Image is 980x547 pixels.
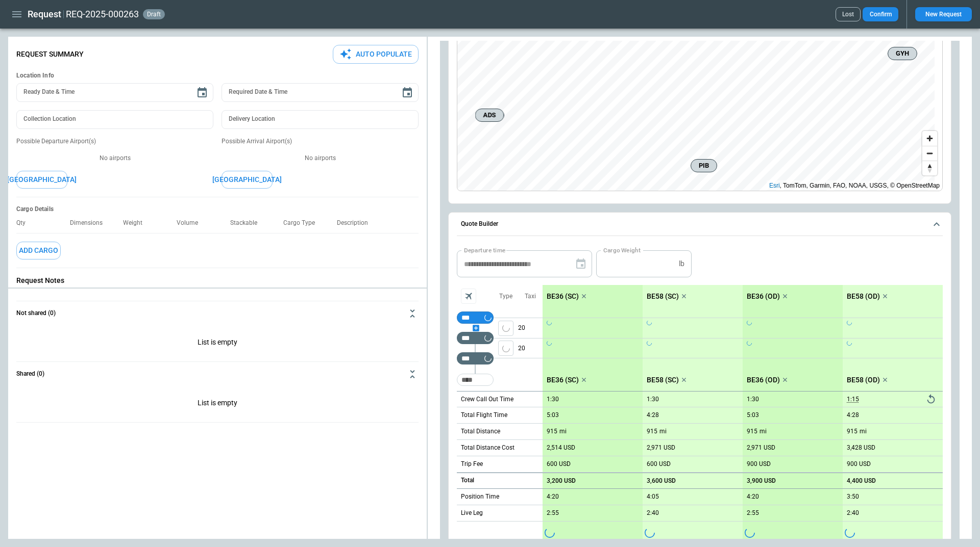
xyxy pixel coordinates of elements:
[547,411,559,419] p: 5:03
[333,45,419,64] button: Auto Populate
[457,374,494,386] div: Too short
[747,292,780,301] p: BE36 (OD)
[16,137,213,146] p: Possible Departure Airport(s)
[70,219,111,227] p: Dimensions
[547,509,559,517] p: 2:55
[461,289,476,304] span: Aircraft selection
[547,292,579,301] p: BE36 (SC)
[525,292,536,301] p: Taxi
[923,392,939,407] button: Reset
[860,427,867,436] p: mi
[222,137,419,146] p: Possible Arrival Airport(s)
[461,492,499,501] p: Position Time
[480,110,500,120] span: ADS
[457,250,943,544] div: Quote Builder
[16,242,61,259] button: Add Cargo
[922,161,937,175] button: Reset bearing to north
[461,221,498,227] h6: Quote Builder
[16,326,419,361] p: List is empty
[457,332,494,344] div: Too short
[695,161,713,171] span: PIB
[847,493,859,501] p: 3:50
[16,171,67,189] button: [GEOGRAPHIC_DATA]
[647,444,675,452] p: 2,971 USD
[747,509,759,517] p: 2:55
[457,213,943,236] button: Quote Builder
[863,7,898,21] button: Confirm
[747,460,771,468] p: 900 USD
[461,460,483,468] p: Trip Fee
[847,460,871,468] p: 900 USD
[498,341,513,356] span: Type of sector
[647,411,659,419] p: 4:28
[16,50,84,59] p: Request Summary
[16,301,419,326] button: Not shared (0)
[464,246,506,254] label: Departure time
[457,352,494,364] div: Too short
[461,395,513,404] p: Crew Call Out Time
[547,460,571,468] p: 600 USD
[222,171,273,189] button: [GEOGRAPHIC_DATA]
[647,428,657,435] p: 915
[397,83,418,103] button: Choose date
[457,311,494,324] div: Too short
[16,386,419,422] div: Not shared (0)
[747,428,757,435] p: 915
[498,341,513,356] button: left aligned
[559,427,567,436] p: mi
[16,386,419,422] p: List is empty
[547,396,559,403] p: 1:30
[498,321,513,336] button: left aligned
[647,509,659,517] p: 2:40
[461,427,500,436] p: Total Distance
[759,427,767,436] p: mi
[847,396,859,403] p: 1:15
[647,292,679,301] p: BE58 (SC)
[647,460,671,468] p: 600 USD
[847,509,859,517] p: 2:40
[747,396,759,403] p: 1:30
[892,48,913,59] span: GYH
[747,493,759,501] p: 4:20
[647,376,679,384] p: BE58 (SC)
[922,131,937,146] button: Zoom in
[192,83,212,103] button: Choose date
[747,411,759,419] p: 5:03
[547,444,575,452] p: 2,514 USD
[922,146,937,161] button: Zoom out
[847,292,880,301] p: BE58 (OD)
[177,219,206,227] p: Volume
[16,154,213,163] p: No airports
[543,285,943,544] div: scrollable content
[461,477,474,484] h6: Total
[457,28,935,191] canvas: Map
[747,477,776,485] p: 3,900 USD
[461,509,483,517] p: Live Leg
[547,376,579,384] p: BE36 (SC)
[847,376,880,384] p: BE58 (OD)
[16,276,419,285] p: Request Notes
[461,411,507,420] p: Total Flight Time
[28,8,61,20] h1: Request
[747,376,780,384] p: BE36 (OD)
[337,219,376,227] p: Description
[847,477,876,485] p: 4,400 USD
[499,292,512,301] p: Type
[679,259,684,268] p: lb
[547,428,557,435] p: 915
[16,371,44,377] h6: Shared (0)
[16,205,419,213] h6: Cargo Details
[647,396,659,403] p: 1:30
[16,362,419,386] button: Shared (0)
[16,310,56,317] h6: Not shared (0)
[769,180,940,191] div: , TomTom, Garmin, FAO, NOAA, USGS, © OpenStreetMap
[836,7,861,21] button: Lost
[847,444,875,452] p: 3,428 USD
[547,477,576,485] p: 3,200 USD
[498,321,513,336] span: Type of sector
[518,338,543,358] p: 20
[647,493,659,501] p: 4:05
[66,8,139,20] h2: REQ-2025-000263
[230,219,265,227] p: Stackable
[16,219,34,227] p: Qty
